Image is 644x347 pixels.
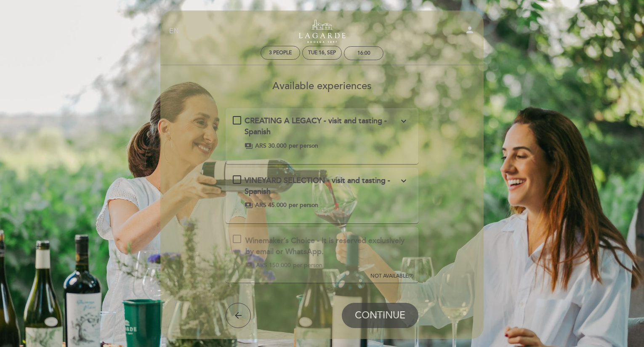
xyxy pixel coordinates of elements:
[399,116,409,126] i: expand_more
[233,175,412,209] md-checkbox: VINEYARD SELECTION - visit and tasting - Spanish expand_more Expression of terroirs and estates o...
[399,176,409,186] i: expand_more
[357,50,370,56] div: 16:00
[256,261,291,270] span: ARS 150.000
[255,201,287,209] span: ARS 45.000
[355,310,405,321] span: CONTINUE
[370,273,413,280] div: (?)
[396,116,411,127] button: expand_more
[308,50,336,56] div: Tue 16, Sep
[342,303,418,328] button: CONTINUE
[233,310,243,321] i: arrow_back
[245,142,253,150] span: payments
[245,261,254,270] span: payments
[272,80,372,92] span: Available experiences
[465,25,475,35] i: person
[269,20,375,43] a: Turismo de Bodega Lagarde
[269,50,292,56] span: 3 people
[245,116,387,136] span: CREATING A LEGACY - visit and tasting - Spanish
[368,228,416,280] button: NOT AVAILABLE(?)
[465,25,475,38] button: person
[396,175,411,186] button: expand_more
[245,201,253,209] span: payments
[370,273,408,279] span: NOT AVAILABLE
[289,201,318,209] span: per person
[289,142,318,150] span: per person
[226,303,251,328] button: arrow_back
[245,176,390,196] span: VINEYARD SELECTION - visit and tasting - Spanish
[255,142,287,150] span: ARS 30.000
[233,116,412,150] md-checkbox: CREATING A LEGACY - visit and tasting - Spanish expand_more A tour of Lagarde's legacy and evolut...
[245,236,411,257] div: Winemaker’s Choice - It is reserved exclusively by email or WhatsApp.
[293,261,322,270] span: per person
